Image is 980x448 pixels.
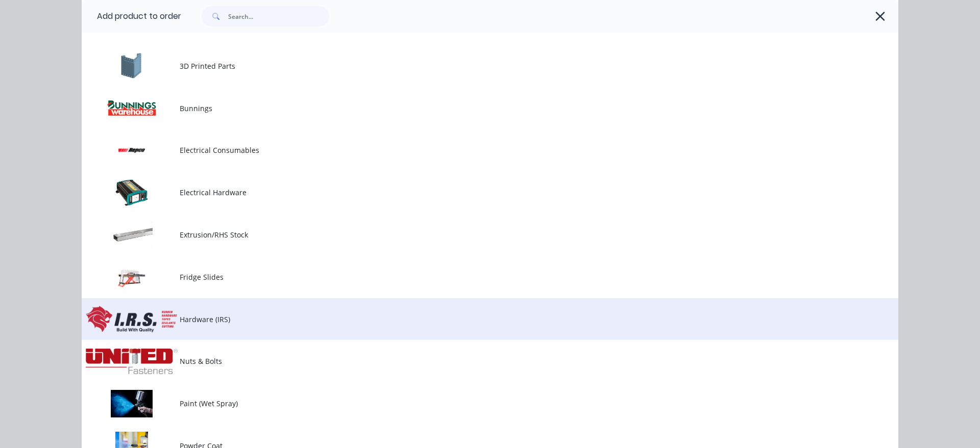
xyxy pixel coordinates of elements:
[180,145,754,155] span: Electrical Consumables
[180,398,754,409] span: Paint (Wet Spray)
[180,103,754,114] span: Bunnings
[180,61,754,71] span: 3D Printed Parts
[180,229,754,240] span: Extrusion/RHS Stock
[180,356,754,366] span: Nuts & Bolts
[180,187,754,198] span: Electrical Hardware
[180,272,754,282] span: Fridge Slides
[180,314,754,325] span: Hardware (IRS)
[228,6,329,27] input: Search...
